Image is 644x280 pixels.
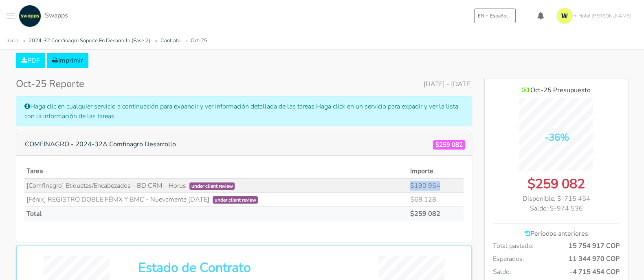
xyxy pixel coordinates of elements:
[29,37,150,44] a: 2024-32 Comfinagro Soporte En Desarrollo (Fase 2)
[569,254,620,264] span: 11 344 970 COP
[570,267,620,277] span: -4 715 454 COP
[408,164,464,178] th: Importe
[24,206,408,220] td: Total
[493,267,511,277] span: Saldo:
[16,78,84,90] h4: Oct-25 Reporte
[7,37,18,44] a: Inicio
[424,79,472,89] span: [DATE] - [DATE]
[138,260,349,276] h2: Estado de Contrato
[493,204,620,213] div: Saldo: $-974 536
[408,193,464,207] td: $68 128
[490,12,508,20] span: Español
[47,53,88,68] a: Imprimir
[24,164,408,178] th: Tarea
[408,206,464,220] td: $259 082
[530,86,591,95] span: Oct-25 Presupuesto
[433,140,465,150] span: $259 082
[493,230,620,238] h6: Períodos anteriores
[553,4,637,27] a: Hola! [PERSON_NAME]
[7,5,15,27] button: Toggle navigation menu
[24,178,408,193] td: [Comfinagro] Etiquetas/Encabezados - BD CRM - Horus
[16,53,45,68] a: PDF
[45,11,68,20] span: Swapps
[19,5,41,27] img: swapps-linkedin-v2.jpg
[569,241,620,251] span: 15 754 917 COP
[160,37,180,44] a: Contrato
[493,254,524,264] span: Esperados:
[408,178,464,193] td: $190 954
[17,5,68,27] a: Swapps
[191,37,207,44] a: Oct-25
[24,193,408,207] td: [Fénix] REGISTRO DOBLE FÉNIX Y BMC - Nuevamente [DATE]
[20,137,181,152] button: COMFINAGRO - 2024-32A Comfinagro Desarrollo
[16,96,472,126] div: Haga clic en cualquier servicio a continuación para expandir y ver información detallada de las t...
[189,182,235,190] span: under client review
[556,8,573,24] img: isotipo-3-3e143c57.png
[493,174,620,194] div: $259 082
[578,12,631,20] span: Hola! [PERSON_NAME]
[474,9,516,23] button: ENEspañol
[493,241,534,251] span: Total gastado:
[493,194,620,204] div: Disponible: $-715 454
[213,196,258,204] span: under client review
